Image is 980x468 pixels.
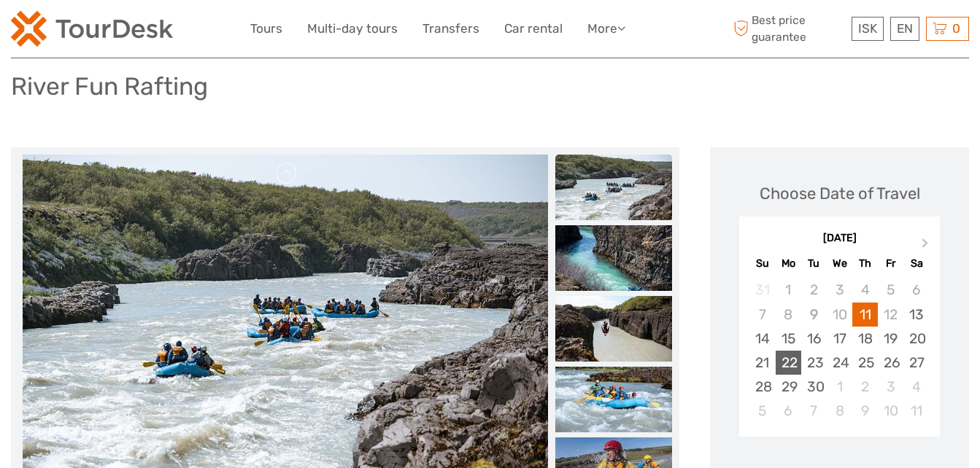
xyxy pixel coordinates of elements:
img: aa24f894db5e4f4fb010c9a243b75390_slider_thumbnail.jpg [555,155,672,220]
div: Choose Saturday, September 20th, 2025 [903,327,929,351]
div: Th [852,254,878,273]
p: We're away right now. Please check back later! [20,26,165,37]
div: Not available Tuesday, September 2nd, 2025 [801,278,827,302]
div: Fr [878,254,903,273]
a: Transfers [423,18,479,39]
span: ISK [858,21,877,36]
div: [DATE] [739,231,940,246]
div: Choose Tuesday, September 30th, 2025 [801,375,827,399]
div: Tu [801,254,827,273]
div: Not available Saturday, September 6th, 2025 [903,278,929,302]
div: Choose Wednesday, October 8th, 2025 [827,399,852,423]
div: Not available Tuesday, September 9th, 2025 [801,303,827,327]
div: Not available Monday, September 1st, 2025 [776,278,801,302]
span: Best price guarantee [730,12,848,44]
img: 120-15d4194f-c635-41b9-a512-a3cb382bfb57_logo_small.png [11,11,173,47]
div: Choose Wednesday, October 1st, 2025 [827,375,852,399]
h1: River Fun Rafting [11,71,208,101]
div: Sa [903,254,929,273]
div: Choose Monday, October 6th, 2025 [776,399,801,423]
div: Choose Monday, September 29th, 2025 [776,375,801,399]
div: Choose Saturday, September 27th, 2025 [903,351,929,375]
div: Choose Monday, September 15th, 2025 [776,327,801,351]
div: Choose Monday, September 22nd, 2025 [776,351,801,375]
div: Choose Wednesday, September 17th, 2025 [827,327,852,351]
div: Not available Friday, September 12th, 2025 [878,303,903,327]
a: Car rental [504,18,563,39]
div: Choose Tuesday, September 16th, 2025 [801,327,827,351]
div: EN [890,17,919,41]
div: Choose Sunday, October 5th, 2025 [749,399,775,423]
div: Choose Thursday, September 11th, 2025 [852,303,878,327]
img: 814c37c69bae4ca8912a47f72c72e603_slider_thumbnail.jpg [555,367,672,432]
div: Choose Tuesday, September 23rd, 2025 [801,351,827,375]
div: Choose Saturday, October 11th, 2025 [903,399,929,423]
div: Mo [776,254,801,273]
a: Tours [250,18,282,39]
button: Open LiveChat chat widget [168,23,185,40]
img: bdf10d3719ee408f9eb258e76d834817_slider_thumbnail.jpg [555,225,672,291]
div: Not available Friday, September 5th, 2025 [878,278,903,302]
div: We [827,254,852,273]
a: More [587,18,625,39]
div: Choose Wednesday, September 24th, 2025 [827,351,852,375]
div: Not available Monday, September 8th, 2025 [776,303,801,327]
div: Choose Friday, October 3rd, 2025 [878,375,903,399]
div: Choose Friday, September 26th, 2025 [878,351,903,375]
div: Choose Thursday, September 25th, 2025 [852,351,878,375]
div: Choose Friday, September 19th, 2025 [878,327,903,351]
div: Not available Sunday, September 7th, 2025 [749,303,775,327]
div: Choose Thursday, October 9th, 2025 [852,399,878,423]
div: Not available Sunday, August 31st, 2025 [749,278,775,302]
div: Choose Tuesday, October 7th, 2025 [801,399,827,423]
div: Choose Friday, October 10th, 2025 [878,399,903,423]
img: d3ec3042d7494f9e8842d62a82f3781a_slider_thumbnail.jpg [555,296,672,362]
div: Not available Wednesday, September 10th, 2025 [827,303,852,327]
div: Not available Thursday, September 4th, 2025 [852,278,878,302]
div: Choose Sunday, September 28th, 2025 [749,375,775,399]
div: Choose Thursday, September 18th, 2025 [852,327,878,351]
button: Next Month [915,235,938,258]
span: 0 [950,21,962,36]
div: Choose Sunday, September 21st, 2025 [749,351,775,375]
div: Not available Wednesday, September 3rd, 2025 [827,278,852,302]
div: month 2025-09 [744,278,935,423]
div: Choose Saturday, October 4th, 2025 [903,375,929,399]
div: Choose Date of Travel [760,182,920,205]
div: Choose Thursday, October 2nd, 2025 [852,375,878,399]
a: Multi-day tours [307,18,398,39]
div: Choose Sunday, September 14th, 2025 [749,327,775,351]
div: Choose Saturday, September 13th, 2025 [903,303,929,327]
div: Su [749,254,775,273]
